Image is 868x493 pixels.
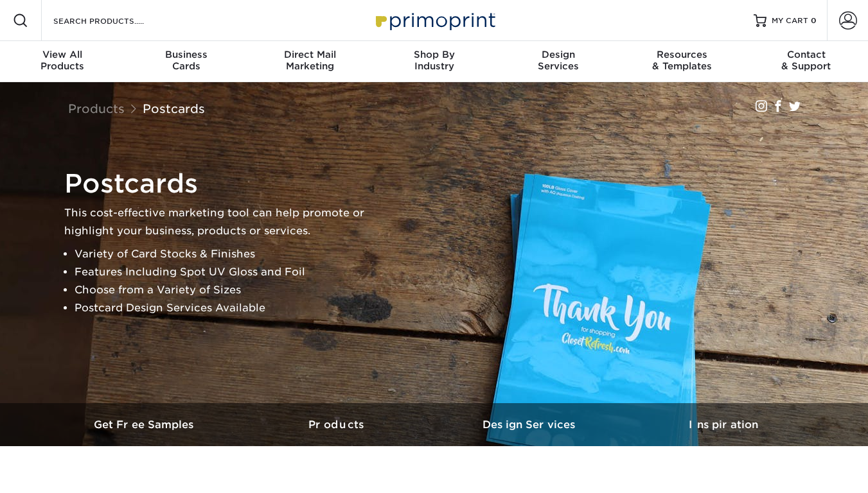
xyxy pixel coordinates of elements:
[64,204,385,240] p: This cost-effective marketing tool can help promote or highlight your business, products or servi...
[744,49,868,72] div: & Support
[370,6,499,34] img: Primoprint
[372,49,496,72] div: Industry
[64,168,385,199] h1: Postcards
[124,49,248,60] span: Business
[49,403,242,446] a: Get Free Samples
[496,41,620,82] a: DesignServices
[242,403,434,446] a: Products
[143,101,205,116] a: Postcards
[627,419,820,431] h3: Inspiration
[248,41,372,82] a: Direct MailMarketing
[248,49,372,60] span: Direct Mail
[75,263,385,281] li: Features Including Spot UV Gloss and Foil
[772,15,808,26] span: MY CART
[75,281,385,299] li: Choose from a Variety of Sizes
[744,41,868,82] a: Contact& Support
[627,403,820,446] a: Inspiration
[620,49,744,60] span: Resources
[242,419,434,431] h3: Products
[68,101,125,116] a: Products
[496,49,620,60] span: Design
[620,41,744,82] a: Resources& Templates
[124,41,248,82] a: BusinessCards
[620,49,744,72] div: & Templates
[434,403,627,446] a: Design Services
[124,49,248,72] div: Cards
[248,49,372,72] div: Marketing
[49,419,242,431] h3: Get Free Samples
[434,419,627,431] h3: Design Services
[372,49,496,60] span: Shop By
[52,13,177,28] input: SEARCH PRODUCTS.....
[496,49,620,72] div: Services
[372,41,496,82] a: Shop ByIndustry
[744,49,868,60] span: Contact
[75,299,385,317] li: Postcard Design Services Available
[75,245,385,263] li: Variety of Card Stocks & Finishes
[811,16,817,25] span: 0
